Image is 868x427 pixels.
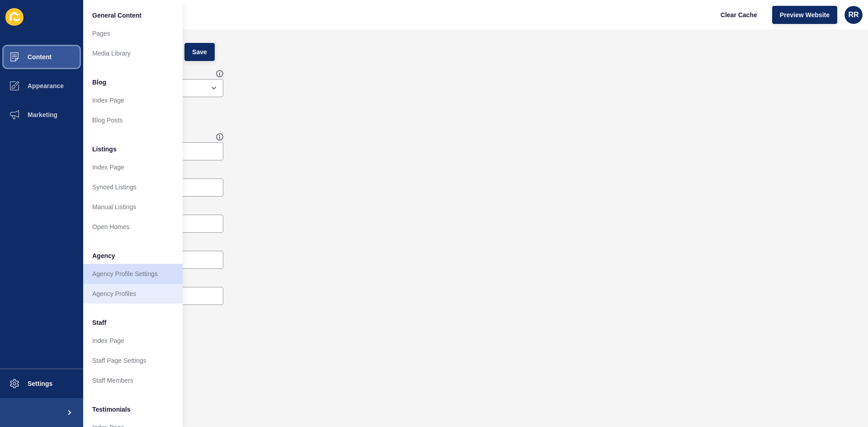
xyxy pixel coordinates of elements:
a: Index Page [83,157,183,177]
a: Manual Listings [83,197,183,217]
span: Agency [92,251,115,260]
a: Blog Posts [83,110,183,130]
a: Pages [83,23,183,43]
span: General Content [92,11,142,20]
a: Open Homes [83,217,183,237]
span: Testimonials [92,405,131,414]
a: Staff Page Settings [83,351,183,371]
a: Index Page [83,331,183,351]
button: Preview Website [772,6,837,24]
span: Listings [92,145,117,154]
a: Agency Profiles [83,284,183,304]
a: Media Library [83,43,183,63]
span: Save [192,47,207,56]
a: Synced Listings [83,177,183,197]
a: Staff Members [83,371,183,390]
span: Preview Website [780,10,830,19]
span: Blog [92,78,106,87]
a: Agency Profile Settings [83,264,183,284]
button: Save [184,43,215,61]
button: Clear Cache [713,6,765,24]
span: Clear Cache [721,10,757,19]
a: Index Page [83,90,183,110]
span: Staff [92,318,106,327]
span: RR [848,10,859,19]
